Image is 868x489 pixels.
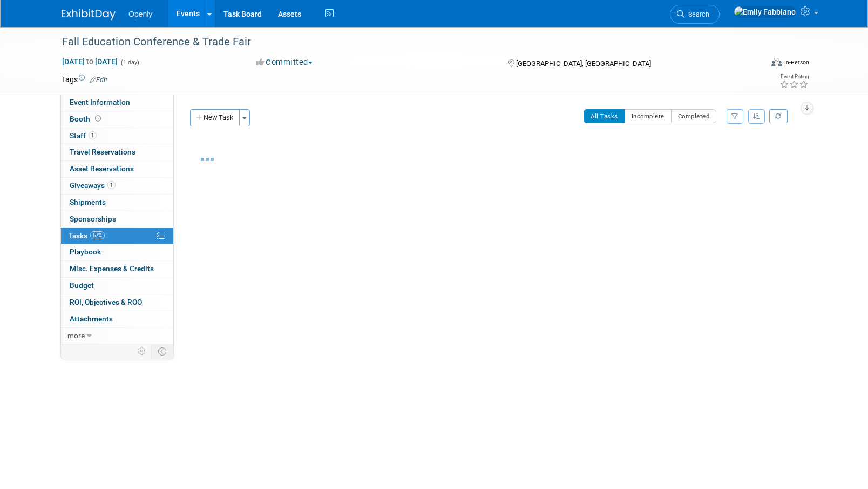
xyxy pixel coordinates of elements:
button: Incomplete [625,109,672,123]
span: Shipments [70,198,106,206]
a: more [61,328,173,344]
div: In-Person [784,58,809,66]
div: Event Format [698,56,809,72]
span: ROI, Objectives & ROO [70,298,142,306]
td: Toggle Event Tabs [152,344,174,358]
a: Budget [61,278,173,294]
a: Edit [90,76,107,84]
span: Tasks [69,231,105,240]
span: [GEOGRAPHIC_DATA], [GEOGRAPHIC_DATA] [516,59,651,68]
a: Misc. Expenses & Credits [61,261,173,277]
a: Attachments [61,311,173,327]
button: Committed [253,57,317,68]
a: Search [670,5,720,24]
a: Giveaways1 [61,178,173,194]
span: Attachments [70,314,113,323]
a: Tasks67% [61,228,173,244]
img: ExhibitDay [62,9,116,20]
a: Sponsorships [61,211,173,227]
span: Booth [70,115,103,123]
span: to [85,57,95,66]
button: All Tasks [584,109,625,123]
a: Event Information [61,95,173,111]
span: Event Information [70,98,130,106]
div: Fall Education Conference & Trade Fair [58,32,745,52]
span: Budget [70,281,94,290]
div: Event Rating [779,74,809,79]
span: Openly [128,10,152,18]
img: loading... [201,158,214,161]
a: Playbook [61,244,173,260]
td: Tags [62,74,107,85]
td: Personalize Event Tab Strip [133,344,152,358]
a: Staff1 [61,128,173,144]
button: New Task [190,109,240,126]
span: more [67,331,85,340]
button: Completed [671,109,717,123]
a: Travel Reservations [61,144,173,160]
span: 67% [90,231,105,239]
span: Sponsorships [70,215,116,223]
a: Shipments [61,195,173,211]
img: Format-Inperson.png [771,58,782,66]
span: 1 [107,181,116,189]
span: 1 [89,131,97,139]
a: Refresh [769,109,788,123]
span: Giveaways [70,181,116,190]
a: ROI, Objectives & ROO [61,294,173,311]
span: Playbook [70,247,101,256]
span: [DATE] [DATE] [62,57,118,66]
span: Search [684,10,709,18]
a: Asset Reservations [61,161,173,177]
span: (1 day) [120,59,139,66]
a: Booth [61,111,173,128]
img: Emily Fabbiano [734,6,796,18]
span: Asset Reservations [70,164,134,173]
span: Misc. Expenses & Credits [70,264,154,273]
span: Travel Reservations [70,148,135,156]
span: Staff [70,131,97,140]
span: Booth not reserved yet [93,115,103,123]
